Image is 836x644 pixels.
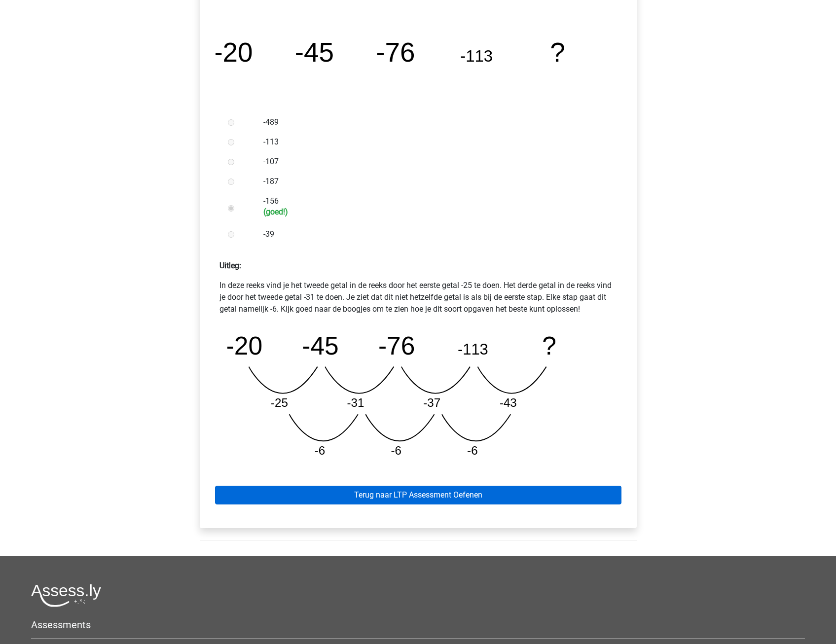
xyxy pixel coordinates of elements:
[263,176,605,187] label: -187
[31,584,101,607] img: Assessly logo
[219,261,241,270] strong: Uitleg:
[467,444,478,457] tspan: -6
[423,396,440,409] tspan: -37
[542,331,556,360] tspan: ?
[263,207,605,216] h6: (goed!)
[219,280,617,315] p: In deze reeks vind je het tweede getal in de reeks door het eerste getal -25 te doen. Het derde g...
[500,396,517,409] tspan: -43
[263,195,605,216] label: -156
[458,341,488,358] tspan: -113
[391,444,401,457] tspan: -6
[460,47,493,65] tspan: -113
[263,116,605,128] label: -489
[378,331,415,360] tspan: -76
[550,37,565,68] tspan: ?
[263,136,605,148] label: -113
[314,444,325,457] tspan: -6
[31,619,805,631] h5: Assessments
[263,228,605,240] label: -39
[376,37,415,68] tspan: -76
[294,37,333,68] tspan: -45
[263,156,605,168] label: -107
[215,486,621,504] a: Terug naar LTP Assessment Oefenen
[270,396,288,409] tspan: -25
[214,37,253,68] tspan: -20
[302,331,339,360] tspan: -45
[225,331,262,360] tspan: -20
[347,396,364,409] tspan: -31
